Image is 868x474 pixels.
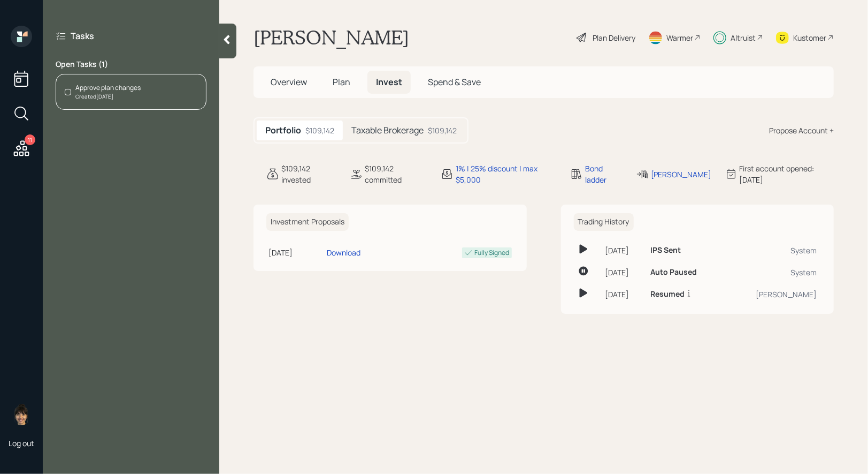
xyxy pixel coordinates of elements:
h6: Trading History [574,213,634,231]
img: treva-nostdahl-headshot.png [11,404,32,425]
div: $109,142 committed [365,163,428,185]
h5: Taxable Brokerage [351,125,424,136]
h6: Resumed [650,290,685,299]
div: [PERSON_NAME] [651,169,712,180]
div: Bond ladder [585,163,623,185]
div: $109,142 [428,125,457,136]
div: [DATE] [605,245,642,256]
div: Warmer [666,32,693,43]
span: Invest [376,76,402,88]
h6: Auto Paused [650,268,697,277]
div: 1% | 25% discount | max $5,000 [456,163,557,185]
label: Tasks [71,30,94,42]
div: System [728,245,817,256]
div: $109,142 invested [281,163,337,185]
h5: Portfolio [265,125,301,136]
div: Kustomer [793,32,826,43]
div: Download [327,247,360,258]
div: [PERSON_NAME] [728,289,817,300]
div: Created [DATE] [75,93,141,101]
span: Plan [333,76,350,88]
span: Spend & Save [428,76,481,88]
div: Propose Account + [769,125,834,136]
div: [DATE] [605,267,642,278]
div: Approve plan changes [75,83,141,93]
div: [DATE] [268,247,322,258]
div: [DATE] [605,289,642,300]
div: Fully Signed [475,248,510,258]
h6: Investment Proposals [266,213,349,231]
span: Overview [271,76,307,88]
div: $109,142 [305,125,334,136]
label: Open Tasks ( 1 ) [56,59,206,70]
div: Log out [9,438,34,448]
div: 11 [25,134,35,145]
div: Plan Delivery [593,32,635,43]
h6: IPS Sent [650,246,681,255]
div: First account opened: [DATE] [740,163,834,185]
div: System [728,267,817,278]
div: Altruist [731,32,756,43]
h1: [PERSON_NAME] [254,26,409,49]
